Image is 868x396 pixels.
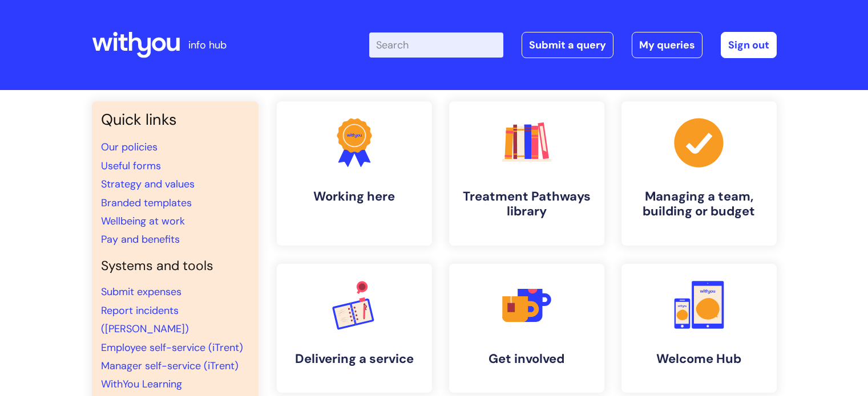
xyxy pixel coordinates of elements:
input: Search [369,32,503,58]
a: Useful forms [101,159,161,173]
a: Manager self-service (iTrent) [101,359,239,373]
h3: Quick links [101,111,249,129]
a: Wellbeing at work [101,214,185,228]
h4: Welcome Hub [631,352,768,366]
a: Treatment Pathways library [449,101,604,246]
a: My queries [632,32,703,58]
a: Managing a team, building or budget [621,101,777,246]
a: WithYou Learning [101,377,182,391]
a: Sign out [721,32,777,58]
h4: Managing a team, building or budget [631,189,768,219]
a: Strategy and values [101,177,195,191]
a: Branded templates [101,196,192,210]
p: info hub [188,36,227,54]
a: Delivering a service [277,264,432,393]
div: | - [369,32,777,58]
h4: Get involved [458,352,595,366]
a: Submit a query [522,32,613,58]
h4: Systems and tools [101,258,249,274]
a: Welcome Hub [621,264,777,393]
a: Working here [277,101,432,246]
a: Employee self-service (iTrent) [101,341,243,354]
a: Pay and benefits [101,232,180,246]
a: Our policies [101,140,158,154]
a: Get involved [449,264,604,393]
h4: Working here [286,189,423,204]
h4: Delivering a service [286,352,423,366]
a: Report incidents ([PERSON_NAME]) [101,304,189,336]
h4: Treatment Pathways library [458,189,595,219]
a: Submit expenses [101,285,181,299]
